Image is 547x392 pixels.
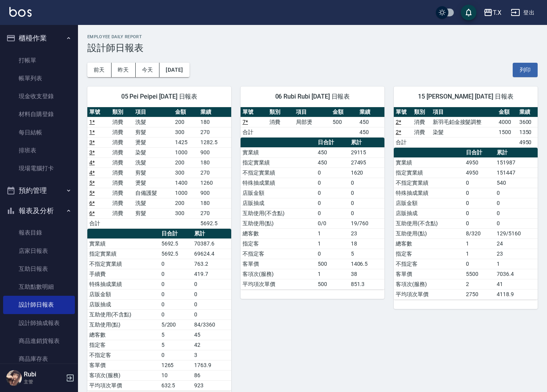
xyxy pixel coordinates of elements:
[316,249,349,259] td: 0
[3,201,75,221] button: 報表及分析
[3,180,75,201] button: 預約管理
[349,147,384,157] td: 29115
[461,5,476,20] button: save
[241,269,316,279] td: 客項次(服務)
[241,157,316,168] td: 指定實業績
[316,218,349,228] td: 0/0
[464,228,495,238] td: 8/320
[349,218,384,228] td: 19/760
[198,188,231,198] td: 900
[394,107,412,117] th: 單號
[159,360,192,370] td: 1265
[349,198,384,208] td: 0
[316,228,349,238] td: 1
[394,249,464,259] td: 指定客
[394,289,464,299] td: 平均項次單價
[87,269,159,279] td: 手續費
[87,218,110,228] td: 合計
[110,147,133,157] td: 消費
[87,42,538,53] h3: 設計師日報表
[316,238,349,249] td: 1
[87,289,159,299] td: 店販金額
[464,198,495,208] td: 0
[192,299,231,309] td: 0
[87,107,110,117] th: 單號
[173,107,198,117] th: 金額
[394,218,464,228] td: 互助使用(不含點)
[331,117,358,127] td: 500
[136,63,160,77] button: 今天
[24,378,64,385] p: 主管
[87,340,159,350] td: 指定客
[316,168,349,178] td: 0
[294,107,331,117] th: 項目
[403,93,528,101] span: 15 [PERSON_NAME] [DATE] 日報表
[192,340,231,350] td: 42
[9,7,32,17] img: Logo
[198,127,231,137] td: 270
[349,269,384,279] td: 38
[133,107,173,117] th: 項目
[431,117,497,127] td: 新羽毛鉑金接髮調整
[198,147,231,157] td: 900
[159,380,192,390] td: 632.5
[349,138,384,148] th: 累計
[513,63,538,77] button: 列印
[464,157,495,168] td: 4950
[3,242,75,260] a: 店家日報表
[87,34,538,39] h2: Employee Daily Report
[3,260,75,278] a: 互助日報表
[394,259,464,269] td: 不指定客
[159,269,192,279] td: 0
[3,51,75,69] a: 打帳單
[110,117,133,127] td: 消費
[267,117,294,127] td: 消費
[87,360,159,370] td: 客單價
[349,188,384,198] td: 0
[3,28,75,48] button: 櫃檯作業
[241,147,316,157] td: 實業績
[3,87,75,105] a: 現金收支登錄
[87,238,159,249] td: 實業績
[241,228,316,238] td: 總客數
[349,249,384,259] td: 5
[192,360,231,370] td: 1763.9
[241,107,267,117] th: 單號
[331,107,358,117] th: 金額
[464,259,495,269] td: 0
[267,107,294,117] th: 類別
[3,69,75,87] a: 帳單列表
[112,63,136,77] button: 昨天
[517,127,538,137] td: 1350
[464,178,495,188] td: 0
[349,279,384,289] td: 851.3
[316,269,349,279] td: 1
[87,259,159,269] td: 不指定實業績
[394,238,464,249] td: 總客數
[495,269,538,279] td: 7036.4
[87,370,159,380] td: 客項次(服務)
[159,238,192,249] td: 5692.5
[159,309,192,320] td: 0
[192,320,231,330] td: 84/3360
[198,107,231,117] th: 業績
[110,137,133,147] td: 消費
[173,127,198,137] td: 300
[133,178,173,188] td: 燙髮
[87,107,231,229] table: a dense table
[480,5,505,21] button: T.X
[133,168,173,178] td: 剪髮
[412,107,430,117] th: 類別
[24,371,64,378] h5: Rubi
[192,238,231,249] td: 70387.6
[3,296,75,314] a: 設計師日報表
[87,279,159,289] td: 特殊抽成業績
[173,168,198,178] td: 300
[349,157,384,168] td: 27495
[173,178,198,188] td: 1400
[349,259,384,269] td: 1406.5
[358,117,384,127] td: 450
[241,107,384,138] table: a dense table
[394,188,464,198] td: 特殊抽成業績
[241,249,316,259] td: 不指定客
